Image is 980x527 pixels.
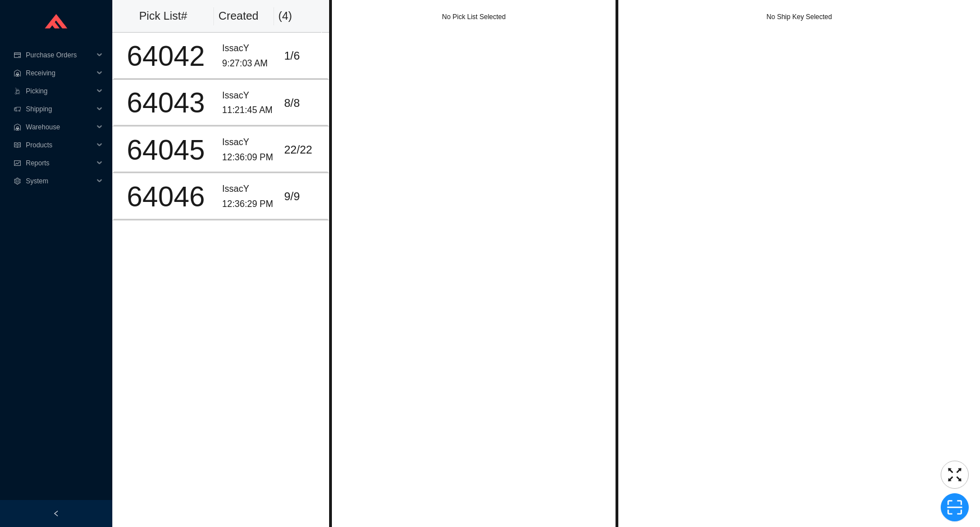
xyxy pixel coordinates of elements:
[332,11,616,22] div: No Pick List Selected
[618,11,980,22] div: No Ship Key Selected
[26,172,93,190] span: System
[279,7,317,25] div: ( 4 )
[284,47,323,65] div: 1 / 6
[941,499,968,516] span: scan
[13,142,21,148] span: read
[26,136,93,154] span: Products
[222,150,275,165] div: 12:36:09 PM
[941,466,968,483] span: fullscreen
[13,178,21,184] span: setting
[284,141,323,159] div: 22 / 22
[222,56,275,71] div: 9:27:03 AM
[118,183,213,211] div: 64046
[118,136,213,164] div: 64045
[26,46,93,64] span: Purchase Orders
[222,182,275,197] div: IssacY
[118,89,213,117] div: 64043
[13,160,21,166] span: fund
[222,41,275,56] div: IssacY
[26,154,93,172] span: Reports
[284,187,323,206] div: 9 / 9
[26,82,93,100] span: Picking
[222,88,275,103] div: IssacY
[222,103,275,118] div: 11:21:45 AM
[13,52,21,58] span: credit-card
[26,64,93,82] span: Receiving
[118,42,213,70] div: 64042
[53,510,60,517] span: left
[284,94,323,112] div: 8 / 8
[26,118,93,136] span: Warehouse
[222,135,275,150] div: IssacY
[941,493,969,521] button: scan
[26,100,93,118] span: Shipping
[222,197,275,212] div: 12:36:29 PM
[941,461,969,489] button: fullscreen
